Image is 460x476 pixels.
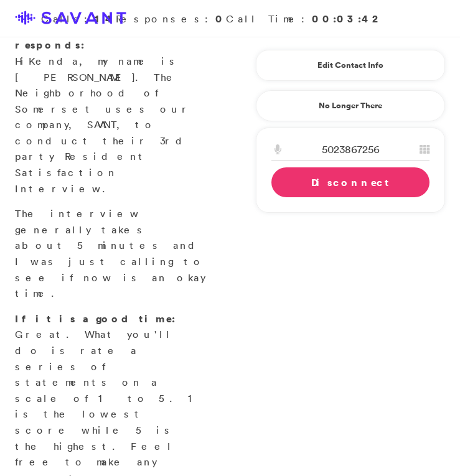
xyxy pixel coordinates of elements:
[215,12,226,26] strong: 0
[256,90,445,121] a: No Longer There
[312,12,383,26] strong: 00:03:42
[29,55,79,67] span: Kenda
[271,167,429,197] a: Disconnect
[271,55,429,75] a: Edit Contact Info
[15,206,209,302] p: The interview generally takes about 5 minutes and I was just calling to see if now is an okay time.
[15,312,176,325] strong: If it is a good time:
[15,22,209,197] p: Hi , my name is [PERSON_NAME]. The Neighborhood of Somerset uses our company, SAVANT, to conduct ...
